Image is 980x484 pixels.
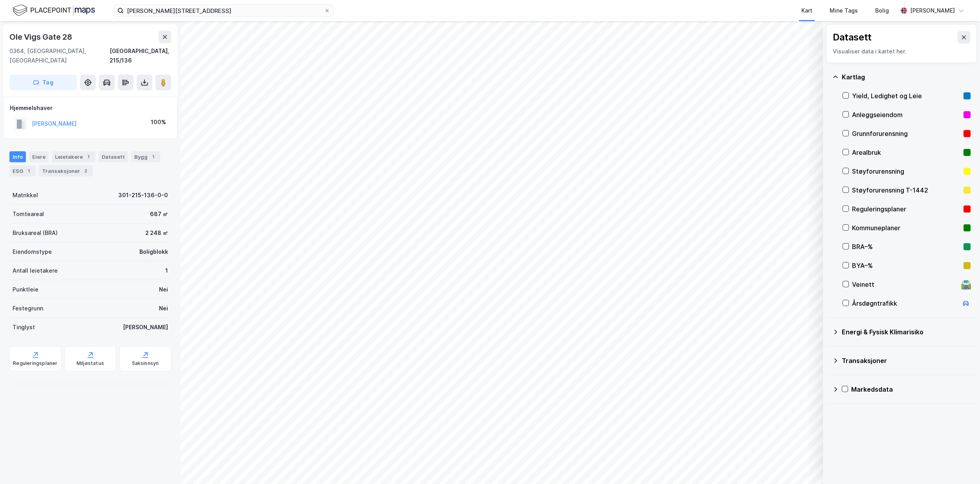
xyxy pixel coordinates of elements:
[132,360,159,367] div: Saksinnsyn
[139,247,168,257] div: Boligblokk
[39,165,93,176] div: Transaksjoner
[910,6,955,15] div: [PERSON_NAME]
[13,247,52,257] div: Eiendomstype
[110,46,171,65] div: [GEOGRAPHIC_DATA], 215/136
[852,91,960,101] div: Yield, Ledighet og Leie
[833,47,970,56] div: Visualiser data i kartet her.
[52,151,95,162] div: Leietakere
[77,360,104,367] div: Miljøstatus
[9,31,74,43] div: Ole Vigs Gate 28
[13,4,95,17] img: logo.f888ab2527a4732fd821a326f86c7f29.svg
[13,323,35,332] div: Tinglyst
[29,151,49,162] div: Eiere
[159,304,168,313] div: Nei
[9,46,110,65] div: 0364, [GEOGRAPHIC_DATA], [GEOGRAPHIC_DATA]
[82,167,90,175] div: 2
[99,151,128,162] div: Datasett
[801,6,812,15] div: Kart
[9,165,36,176] div: ESG
[830,6,858,15] div: Mine Tags
[13,209,44,219] div: Tomteareal
[145,228,168,238] div: 2 248 ㎡
[150,209,168,219] div: 687 ㎡
[118,191,168,200] div: 301-215-136-0-0
[13,304,43,313] div: Festegrunn
[833,31,872,44] div: Datasett
[13,266,58,275] div: Antall leietakere
[9,75,77,90] button: Tag
[852,110,960,119] div: Anleggseiendom
[124,5,324,16] input: Søk på adresse, matrikkel, gårdeiere, leietakere eller personer
[852,167,960,176] div: Støyforurensning
[804,168,980,484] iframe: Chat Widget
[875,6,889,15] div: Bolig
[149,153,157,161] div: 1
[842,72,971,82] div: Kartlag
[165,266,168,275] div: 1
[84,153,92,161] div: 1
[10,103,171,113] div: Hjemmelshaver
[13,228,58,238] div: Bruksareal (BRA)
[131,151,160,162] div: Bygg
[13,285,38,294] div: Punktleie
[25,167,33,175] div: 1
[13,360,57,367] div: Reguleringsplaner
[852,129,960,138] div: Grunnforurensning
[151,117,166,127] div: 100%
[13,191,38,200] div: Matrikkel
[123,323,168,332] div: [PERSON_NAME]
[852,148,960,157] div: Arealbruk
[804,168,980,484] div: Kontrollprogram for chat
[9,151,26,162] div: Info
[159,285,168,294] div: Nei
